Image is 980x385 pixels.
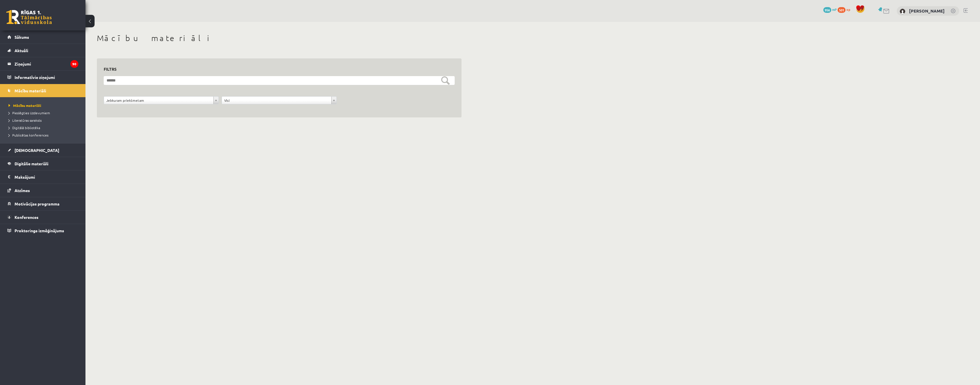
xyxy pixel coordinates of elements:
[823,7,831,13] span: 956
[900,9,905,14] img: Karolīna Kalve
[846,7,850,12] span: xp
[6,10,52,24] a: Rīgas 1. Tālmācības vidusskola
[9,133,48,137] span: Publicētas konferences
[222,97,336,104] a: Visi
[9,133,80,138] a: Publicētas konferences
[15,88,46,93] span: Mācību materiāli
[7,71,78,84] a: Informatīvie ziņojumi
[7,44,78,57] a: Aktuāli
[9,125,40,130] span: Digitālā bibliotēka
[9,103,41,108] span: Mācību materiāli
[7,30,78,44] a: Sākums
[15,57,78,70] legend: Ziņojumi
[7,144,78,157] a: [DEMOGRAPHIC_DATA]
[9,110,80,115] a: Pieslēgties Uzdevumiem
[15,188,30,193] span: Atzīmes
[15,228,64,233] span: Proktoringa izmēģinājums
[7,84,78,97] a: Mācību materiāli
[7,170,78,184] a: Maksājumi
[15,34,29,40] span: Sākums
[15,201,60,206] span: Motivācijas programma
[70,60,78,68] i: 90
[823,7,837,12] a: 956 mP
[7,211,78,224] a: Konferences
[832,7,837,12] span: mP
[7,157,78,170] a: Digitālie materiāli
[838,7,846,13] span: 501
[97,33,462,43] h1: Mācību materiāli
[15,161,48,166] span: Digitālie materiāli
[7,184,78,197] a: Atzīmes
[15,170,78,184] legend: Maksājumi
[224,97,329,104] span: Visi
[7,197,78,210] a: Motivācijas programma
[7,224,78,237] a: Proktoringa izmēģinājums
[15,48,28,53] span: Aktuāli
[15,148,59,153] span: [DEMOGRAPHIC_DATA]
[15,71,78,84] legend: Informatīvie ziņojumi
[104,65,448,73] h3: Filtrs
[7,57,78,70] a: Ziņojumi90
[9,118,42,123] span: Literatūras saraksts
[9,125,80,130] a: Digitālā bibliotēka
[9,118,80,123] a: Literatūras saraksts
[15,215,38,220] span: Konferences
[104,97,219,104] a: Jebkuram priekšmetam
[106,97,211,104] span: Jebkuram priekšmetam
[838,7,853,12] a: 501 xp
[909,8,945,14] a: [PERSON_NAME]
[9,111,50,115] span: Pieslēgties Uzdevumiem
[9,103,80,108] a: Mācību materiāli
